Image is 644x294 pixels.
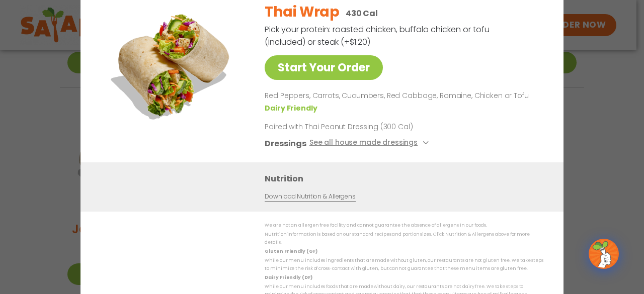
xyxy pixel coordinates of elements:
p: Pick your protein: roasted chicken, buffalo chicken or tofu (included) or steak (+$1.20) [265,23,491,48]
p: Paired with Thai Peanut Dressing (300 Cal) [265,122,451,132]
p: We are not an allergen free facility and cannot guarantee the absence of allergens in our foods. [265,222,543,229]
a: Download Nutrition & Allergens [265,192,355,202]
button: See all house made dressings [309,137,432,150]
p: 430 Cal [346,7,378,20]
p: Nutrition information is based on our standard recipes and portion sizes. Click Nutrition & Aller... [265,231,543,246]
h2: Thai Wrap [265,2,339,23]
img: wpChatIcon [590,240,618,268]
a: Start Your Order [265,55,383,80]
li: Dairy Friendly [265,103,319,114]
strong: Dairy Friendly (DF) [265,274,312,280]
p: While our menu includes ingredients that are made without gluten, our restaurants are not gluten ... [265,257,543,272]
h3: Dressings [265,137,306,150]
strong: Gluten Friendly (GF) [265,248,317,254]
h3: Nutrition [265,172,548,185]
p: Red Peppers, Carrots, Cucumbers, Red Cabbage, Romaine, Chicken or Tofu [265,90,539,102]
